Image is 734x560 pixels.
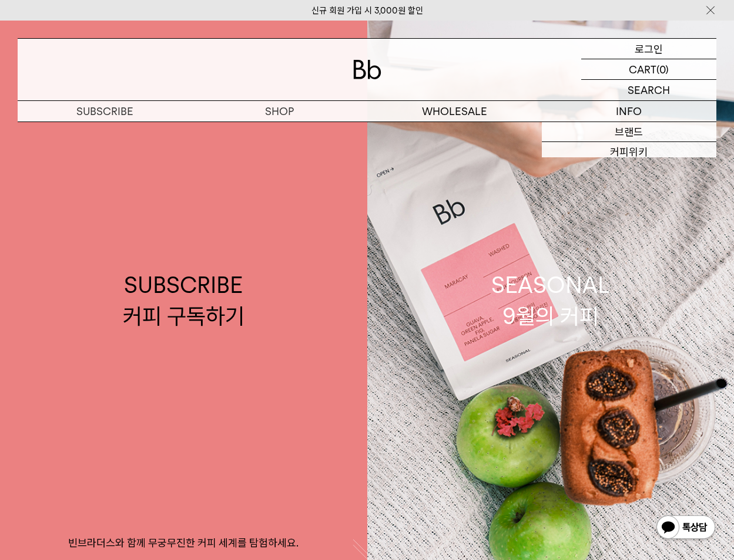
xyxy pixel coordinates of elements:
img: 로고 [353,60,381,79]
p: CART [629,59,656,79]
a: 신규 회원 가입 시 3,000원 할인 [311,5,423,16]
a: SHOP [192,101,367,122]
p: 로그인 [635,39,663,59]
a: 브랜드 [542,122,716,142]
img: 카카오톡 채널 1:1 채팅 버튼 [655,514,716,542]
p: INFO [542,101,716,122]
p: SEARCH [628,80,670,100]
a: CART (0) [581,59,716,80]
div: SEASONAL 9월의 커피 [491,269,610,332]
div: SUBSCRIBE 커피 구독하기 [123,269,244,332]
a: SUBSCRIBE [18,101,192,122]
a: 커피위키 [542,142,716,162]
p: (0) [656,59,669,79]
p: WHOLESALE [367,101,542,122]
a: 로그인 [581,39,716,59]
